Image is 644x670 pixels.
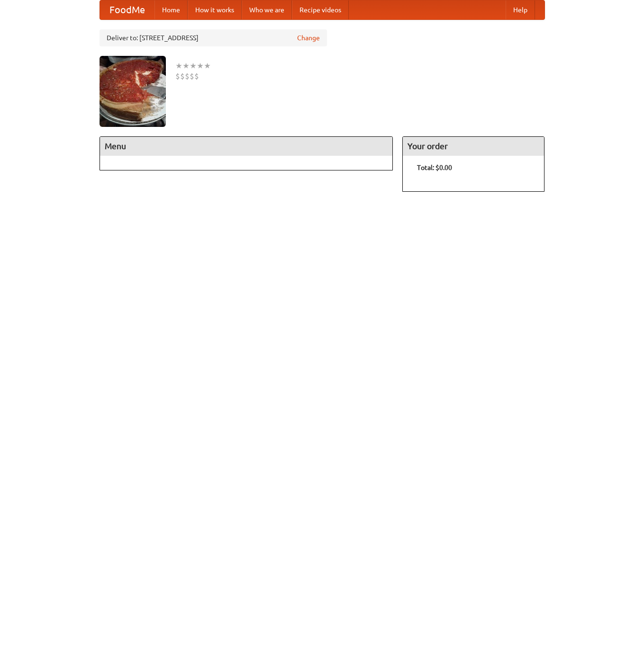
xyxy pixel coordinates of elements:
li: $ [180,71,185,81]
a: Help [506,0,535,19]
h4: Your order [403,137,544,156]
li: $ [190,71,194,81]
h4: Menu [100,137,393,156]
li: ★ [175,61,182,71]
a: Recipe videos [292,0,349,19]
li: ★ [190,61,197,71]
a: How it works [188,0,242,19]
a: FoodMe [100,0,154,19]
li: ★ [204,61,211,71]
li: $ [175,71,180,81]
a: Who we are [242,0,292,19]
b: Total: $0.00 [417,164,452,171]
div: Deliver to: [STREET_ADDRESS] [100,29,327,46]
li: $ [185,71,190,81]
li: ★ [182,61,190,71]
li: ★ [197,61,204,71]
li: $ [194,71,199,81]
a: Change [297,33,320,43]
a: Home [154,0,188,19]
img: angular.jpg [100,56,166,127]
